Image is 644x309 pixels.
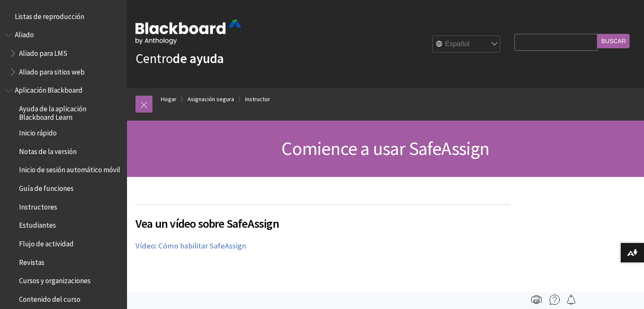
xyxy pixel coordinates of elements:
[597,34,630,48] input: Buscar
[550,295,560,305] img: Más ayuda
[135,241,246,251] font: Vídeo: Cómo habilitar SafeAssign
[161,94,177,105] a: Hogar
[135,50,224,67] a: Centrode ayuda
[19,165,120,174] font: Inicio de sesión automático móvil
[19,67,85,77] font: Aliado para sitios web
[135,241,246,251] a: Vídeo: Cómo habilitar SafeAssign
[5,9,122,24] nav: Esquema del libro para listas de reproducción
[531,295,542,305] img: Imprimir
[19,295,80,304] font: Contenido del curso
[282,137,489,160] font: Comience a usar SafeAssign
[566,295,576,305] img: Sigue esta página
[19,221,56,230] font: Estudiantes
[188,95,234,103] font: Asignación segura
[19,276,91,285] font: Cursos y organizaciones
[19,184,74,193] font: Guía de funciones
[19,49,67,58] font: Aliado para LMS
[19,202,57,212] font: Instructores
[245,95,270,103] font: Instructor
[15,30,34,39] font: Aliado
[19,239,74,248] font: Flujo de actividad
[15,12,84,21] font: Listas de reproducción
[188,94,234,105] a: Asignación segura
[15,86,83,95] font: Aplicación Blackboard
[433,36,500,53] select: Selector de idioma del sitio
[135,20,241,44] img: Pizarra de Antología
[19,147,77,156] font: Notas de la versión
[19,258,44,267] font: Revistas
[19,128,57,138] font: Inicio rápido
[173,50,224,67] font: de ayuda
[135,215,510,232] span: Vea un vídeo sobre SafeAssign
[19,104,86,122] font: Ayuda de la aplicación Blackboard Learn
[245,94,270,105] a: Instructor
[135,50,173,67] font: Centro
[161,95,177,103] font: Hogar
[5,28,122,79] nav: Esquema del libro para Antología Ally Help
